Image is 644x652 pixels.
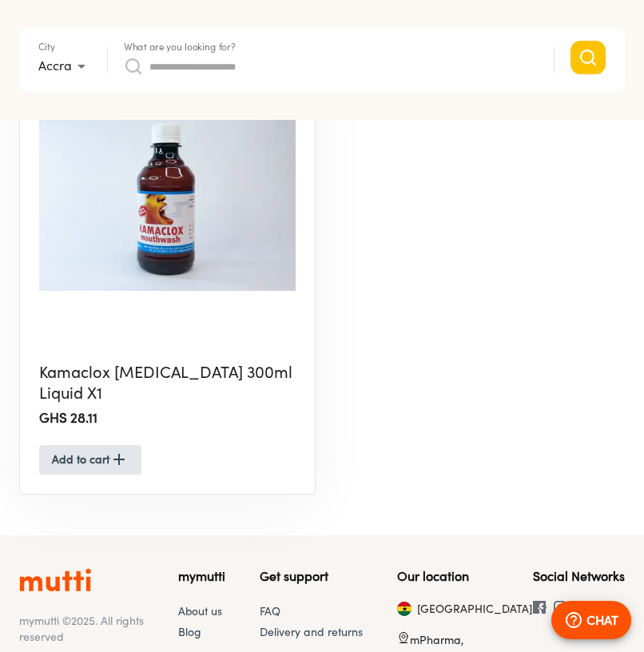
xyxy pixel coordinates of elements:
[178,567,225,586] h5: mymutti
[533,567,625,586] h5: Social Networks
[124,42,236,52] label: What are you looking for?
[551,601,631,639] button: CHAT
[39,75,296,291] img: Kamaclox Chlorhexidine 300ml Liquid X1
[397,631,410,644] img: Location
[39,409,296,427] h2: GHS 28.11
[19,613,144,645] p: mymutti © 2025 . All rights reserved
[52,450,129,470] span: Add to cart
[397,602,411,616] img: Ghana
[178,625,201,638] a: Blog
[397,567,498,586] h5: Our location
[38,42,55,52] label: City
[260,625,363,638] a: Delivery and returns
[39,445,141,475] button: Add to cart
[19,567,91,593] img: Logo
[260,604,280,618] a: FAQ
[586,610,618,630] p: CHAT
[397,601,421,617] section: [GEOGRAPHIC_DATA]
[38,54,91,79] div: Accra
[19,55,316,495] a: Kamaclox Chlorhexidine 300ml Liquid X1Kamaclox [MEDICAL_DATA] 300ml Liquid X1GHS 28.11Add to cart
[533,602,554,616] a: Facebook
[39,362,296,404] h5: Kamaclox [MEDICAL_DATA] 300ml Liquid X1
[178,604,222,618] a: About us
[570,41,606,74] button: Search
[260,567,363,586] h5: Get support
[533,601,546,614] img: Facebook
